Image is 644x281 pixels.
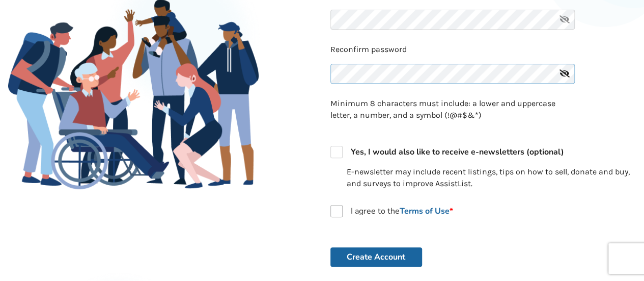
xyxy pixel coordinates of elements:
label: I agree to the [330,205,453,217]
strong: Yes, I would also like to receive e-newsletters (optional) [351,146,564,158]
a: Terms of Use* [400,206,453,217]
p: Minimum 8 characters must include: a lower and uppercase letter, a number, and a symbol (!@#$&*) [330,98,575,121]
p: E-newsletter may include recent listings, tips on how to sell, donate and buy, and surveys to imp... [347,166,636,190]
p: Reconfirm password [330,44,636,56]
button: Create Account [330,247,422,267]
